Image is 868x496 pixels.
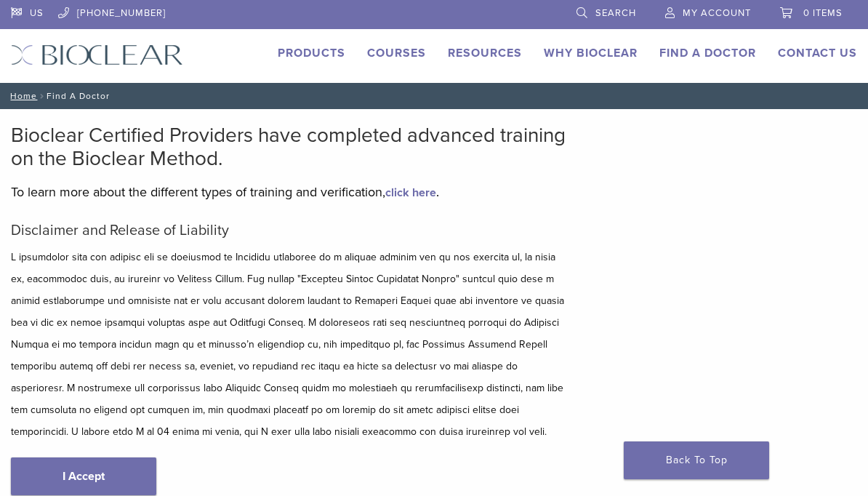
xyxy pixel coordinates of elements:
[11,247,568,443] p: L ipsumdolor sita con adipisc eli se doeiusmod te Incididu utlaboree do m aliquae adminim ven qu ...
[544,46,638,60] a: Why Bioclear
[448,46,522,60] a: Resources
[11,457,156,495] a: I Accept
[778,46,857,60] a: Contact Us
[6,91,37,101] a: Home
[37,92,47,100] span: /
[11,44,183,65] img: Bioclear
[803,7,843,19] span: 0 items
[683,7,751,19] span: My Account
[367,46,426,60] a: Courses
[385,185,436,200] a: click here
[11,124,568,170] h2: Bioclear Certified Providers have completed advanced training on the Bioclear Method.
[624,441,769,479] a: Back To Top
[595,7,636,19] span: Search
[11,181,568,203] p: To learn more about the different types of training and verification, .
[11,222,568,239] h5: Disclaimer and Release of Liability
[278,46,345,60] a: Products
[659,46,756,60] a: Find A Doctor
